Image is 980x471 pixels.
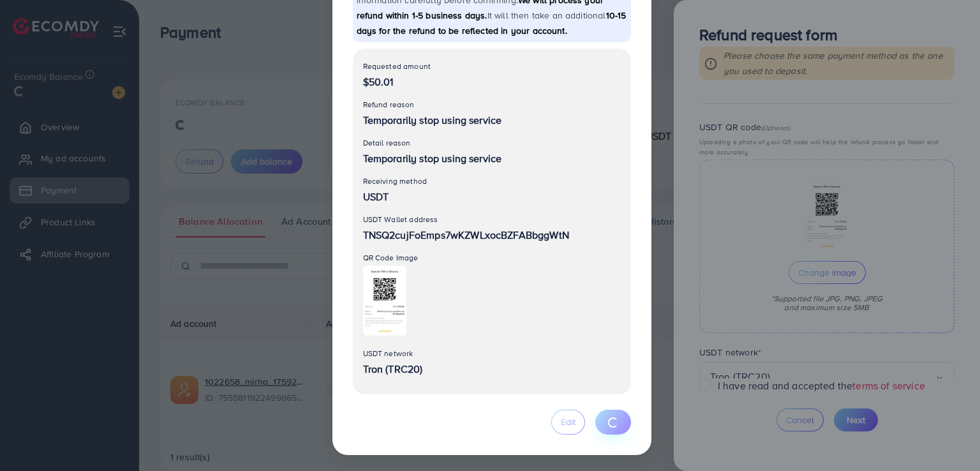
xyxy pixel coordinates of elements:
[363,265,406,336] img: Preview Image
[363,74,621,89] p: $50.01
[363,227,621,243] p: TNSQ2cujFoEmps7wKZWLxocBZFABbggWtN
[363,97,621,112] p: Refund reason
[363,174,621,189] p: Receiving method
[561,415,575,428] span: Edit
[363,361,621,377] p: Tron (TRC20)
[363,59,621,74] p: Requested amount
[363,212,621,227] p: USDT Wallet address
[926,414,970,461] iframe: Chat
[363,112,621,128] p: Temporarily stop using service
[357,9,627,37] span: 10-15 days for the refund to be reflected in your account.
[363,151,621,166] p: Temporarily stop using service
[363,135,621,151] p: Detail reason
[363,250,621,265] p: QR Code Image
[363,346,621,361] p: USDT network
[551,410,585,435] button: Edit
[363,189,621,204] p: USDT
